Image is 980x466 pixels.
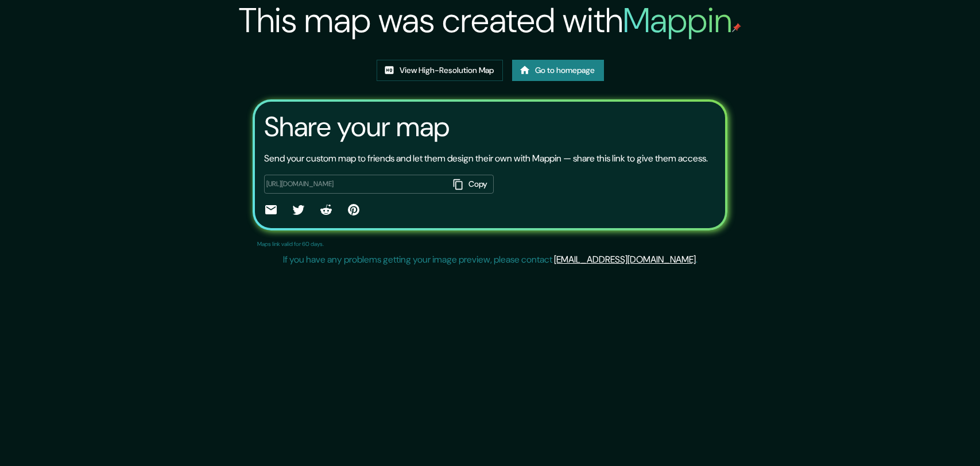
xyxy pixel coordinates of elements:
a: Go to homepage [512,60,604,81]
h3: Share your map [264,111,450,143]
img: mappin-pin [732,23,741,32]
a: [EMAIL_ADDRESS][DOMAIN_NAME] [554,253,696,265]
button: Copy [449,175,494,194]
p: If you have any problems getting your image preview, please contact . [283,253,698,267]
p: Send your custom map to friends and let them design their own with Mappin — share this link to gi... [264,152,708,165]
p: Maps link valid for 60 days. [257,240,324,248]
a: View High-Resolution Map [377,60,503,81]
